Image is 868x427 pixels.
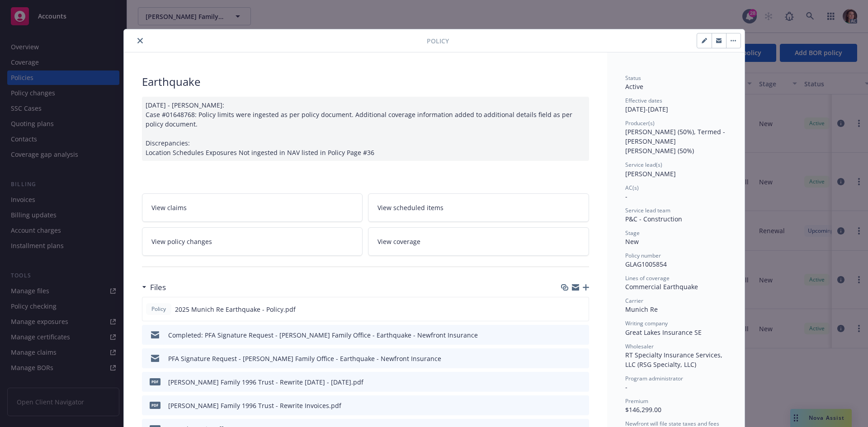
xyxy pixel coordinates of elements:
span: - [625,383,627,391]
span: AC(s) [625,184,639,192]
span: Great Lakes Insurance SE [625,328,702,337]
span: $146,299.00 [625,405,661,414]
div: Commercial Earthquake [625,282,726,291]
span: Writing company [625,319,668,327]
span: - [625,192,627,201]
span: View policy changes [151,237,212,246]
span: Program administrator [625,375,683,382]
span: Lines of coverage [625,274,670,282]
span: Carrier [625,297,643,305]
span: Munich Re [625,305,658,314]
h3: Files [150,282,166,293]
span: Effective dates [625,97,662,104]
button: preview file [577,330,585,340]
button: close [135,35,146,46]
span: Status [625,74,641,82]
span: View claims [151,203,187,212]
button: download file [562,305,570,314]
span: pdf [150,402,160,408]
span: View scheduled items [377,203,443,212]
span: [PERSON_NAME] [625,169,676,178]
span: New [625,237,639,246]
span: RT Specialty Insurance Services, LLC (RSG Specialty, LLC) [625,351,724,369]
button: download file [563,401,570,410]
button: download file [563,330,570,340]
button: preview file [577,305,585,314]
span: Policy number [625,252,661,259]
button: preview file [577,354,585,363]
span: 2025 Munich Re Earthquake - Policy.pdf [175,305,296,314]
button: download file [563,354,570,363]
span: Producer(s) [625,119,655,127]
span: Stage [625,229,640,237]
div: PFA Signature Request - [PERSON_NAME] Family Office - Earthquake - Newfront Insurance [168,354,441,363]
span: Service lead team [625,206,670,214]
button: preview file [577,401,585,410]
a: View scheduled items [368,193,589,222]
span: pdf [150,378,160,385]
div: Completed: PFA Signature Request - [PERSON_NAME] Family Office - Earthquake - Newfront Insurance [168,330,478,340]
span: Policy [427,36,449,46]
span: [PERSON_NAME] (50%), Termed - [PERSON_NAME] [PERSON_NAME] (50%) [625,127,727,155]
div: Earthquake [142,74,589,89]
div: Files [142,282,166,293]
span: Wholesaler [625,343,654,350]
a: View policy changes [142,227,363,256]
span: Premium [625,397,648,405]
div: [DATE] - [DATE] [625,97,726,114]
span: GLAG1005854 [625,260,667,268]
span: Active [625,82,643,91]
span: View coverage [377,237,420,246]
div: [PERSON_NAME] Family 1996 Trust - Rewrite Invoices.pdf [168,401,341,410]
span: Policy [150,305,168,313]
button: preview file [577,377,585,387]
div: [PERSON_NAME] Family 1996 Trust - Rewrite [DATE] - [DATE].pdf [168,377,363,387]
span: P&C - Construction [625,215,682,223]
button: download file [563,377,570,387]
a: View claims [142,193,363,222]
a: View coverage [368,227,589,256]
span: Service lead(s) [625,161,662,169]
div: [DATE] - [PERSON_NAME]: Case #01648768: Policy limits were ingested as per policy document. Addit... [142,97,589,161]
